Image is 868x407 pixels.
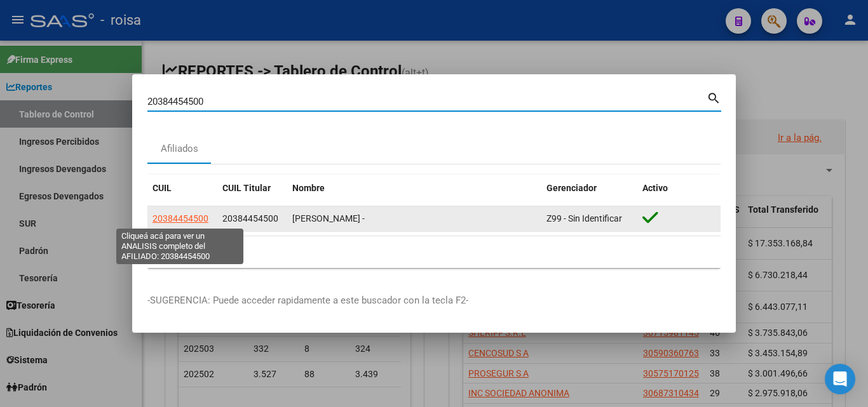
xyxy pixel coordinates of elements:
[222,183,271,193] span: CUIL Titular
[707,90,721,105] mat-icon: search
[642,183,668,193] span: Activo
[292,183,325,193] span: Nombre
[147,175,217,202] datatable-header-cell: CUIL
[217,175,287,202] datatable-header-cell: CUIL Titular
[546,183,597,193] span: Gerenciador
[825,364,855,394] div: Open Intercom Messenger
[153,183,172,193] span: CUIL
[222,213,278,224] span: 20384454500
[541,175,637,202] datatable-header-cell: Gerenciador
[161,142,198,156] div: Afiliados
[153,213,208,224] span: 20384454500
[546,213,622,224] span: Z99 - Sin Identificar
[147,236,721,268] div: 1 total
[637,175,721,202] datatable-header-cell: Activo
[292,211,536,226] div: [PERSON_NAME] -
[287,175,541,202] datatable-header-cell: Nombre
[147,293,721,308] p: -SUGERENCIA: Puede acceder rapidamente a este buscador con la tecla F2-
